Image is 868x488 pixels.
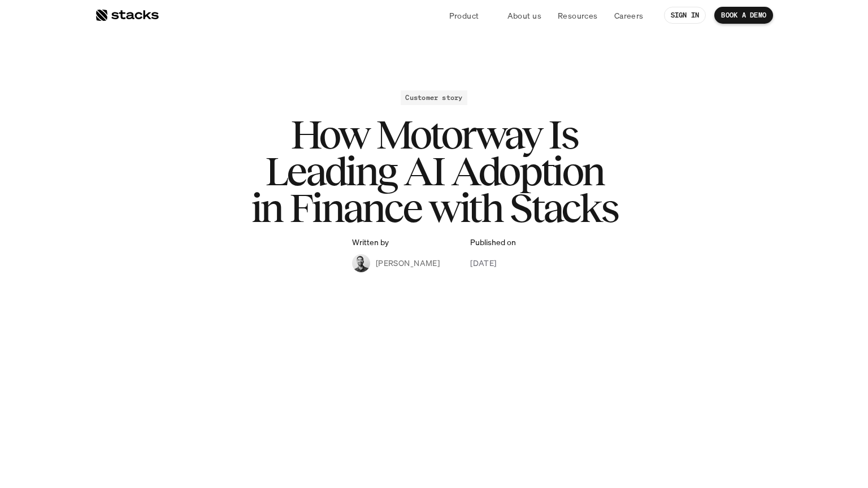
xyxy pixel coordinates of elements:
[405,94,462,102] h2: Customer story
[470,257,497,269] p: [DATE]
[671,11,700,19] p: SIGN IN
[352,238,389,247] p: Written by
[449,10,479,21] p: Product
[507,10,541,21] p: About us
[470,238,516,247] p: Published on
[558,10,598,21] p: Resources
[208,116,660,226] h1: How Motorway Is Leading AI Adoption in Finance with Stacks
[714,7,773,24] a: BOOK A DEMO
[376,257,440,269] p: [PERSON_NAME]
[551,5,605,25] a: Resources
[721,11,766,19] p: BOOK A DEMO
[607,5,650,25] a: Careers
[501,5,548,25] a: About us
[614,10,644,21] p: Careers
[664,7,706,24] a: SIGN IN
